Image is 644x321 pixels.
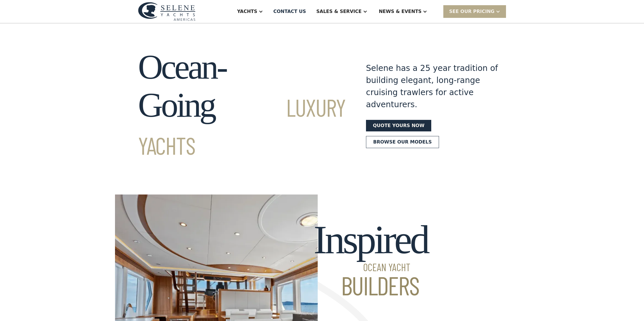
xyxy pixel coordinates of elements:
span: Ocean Yacht [314,262,428,272]
a: Quote yours now [366,120,431,131]
div: Contact US [273,8,306,15]
a: Browse our models [366,136,439,148]
div: News & EVENTS [379,8,422,15]
div: Yachts [237,8,257,15]
div: SEE Our Pricing [443,5,506,18]
div: Selene has a 25 year tradition of building elegant, long-range cruising trawlers for active adven... [366,62,498,111]
span: Luxury Yachts [138,92,345,160]
h1: Ocean-Going [138,48,345,162]
h2: Inspired [314,218,428,298]
div: SEE Our Pricing [449,8,494,15]
img: logo [138,2,195,21]
span: Builders [314,272,428,298]
div: Sales & Service [316,8,361,15]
